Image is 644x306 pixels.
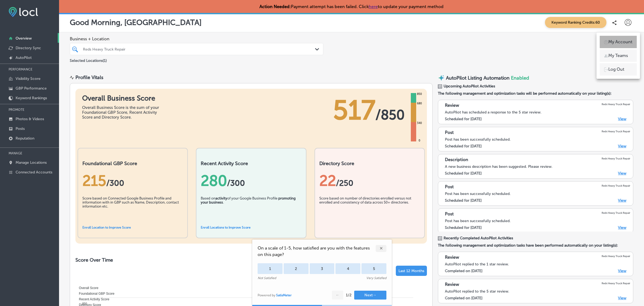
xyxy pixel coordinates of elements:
[259,4,444,9] p: Payment attempt has been failed. Click to update your payment method
[600,63,637,76] a: Log Out
[608,66,624,73] p: Log Out
[608,52,628,59] p: My Teams
[16,126,25,131] p: Posts
[16,117,44,121] p: Photos & Videos
[16,170,52,175] p: Connected Accounts
[16,136,34,141] p: Reputation
[600,36,637,48] a: My Account
[361,263,386,274] div: 5
[259,4,291,9] strong: Action Needed:
[258,245,376,258] span: On a scale of 1-5, how satisfied are you with the features on this page?
[284,263,309,274] div: 2
[16,55,32,60] p: AutoPilot
[335,263,360,274] div: 4
[16,46,41,50] p: Directory Sync
[608,39,632,45] p: My Account
[600,49,637,62] a: My Teams
[16,36,32,41] p: Overview
[258,263,283,274] div: 1
[276,293,292,297] a: SatisMeter
[366,276,386,280] div: Very Satisfied
[16,86,47,91] p: GBP Performance
[346,293,352,297] div: 1 / 2
[332,291,343,300] button: ←
[258,276,276,280] div: Not Satisfied
[354,291,386,300] button: Next→
[16,160,47,165] p: Manage Locations
[9,7,38,17] img: fda3e92497d09a02dc62c9cd864e3231.png
[16,76,41,81] p: Visibility Score
[310,263,335,274] div: 3
[258,293,292,297] div: Powered by
[376,245,386,252] div: ✕
[16,96,47,100] p: Keyword Rankings
[369,4,378,9] a: here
